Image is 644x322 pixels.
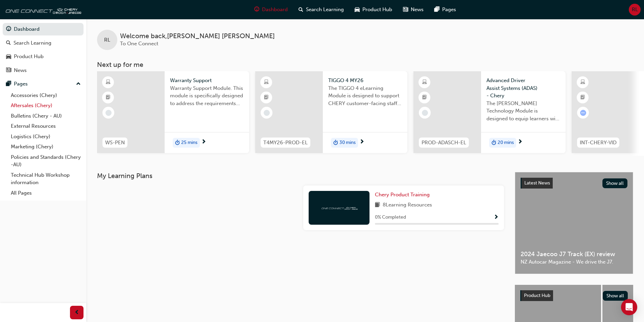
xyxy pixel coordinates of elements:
[580,139,617,147] span: INT-CHERY-VID
[97,71,249,153] a: WS-PENWarranty SupportWarranty Support Module. This module is specifically designed to address th...
[175,139,180,147] span: duration-icon
[106,78,111,87] span: learningResourceType_ELEARNING-icon
[422,110,428,116] span: learningRecordVerb_NONE-icon
[515,172,633,274] a: Latest NewsShow all2024 Jaecoo J7 Track (EX) reviewNZ Autocar Magazine - We drive the J7.
[14,53,44,60] div: Product Hub
[355,5,360,14] span: car-icon
[299,5,303,14] span: search-icon
[411,6,424,14] span: News
[105,139,125,147] span: WS-PEN
[254,5,259,14] span: guage-icon
[580,93,585,102] span: booktick-icon
[349,3,398,17] a: car-iconProduct Hub
[264,78,269,87] span: learningResourceType_ELEARNING-icon
[3,78,84,90] button: Pages
[328,84,402,107] span: The TIGGO 4 eLearning Module is designed to support CHERY customer-facing staff with the product ...
[333,139,338,147] span: duration-icon
[6,68,11,74] span: news-icon
[74,308,79,317] span: prev-icon
[264,93,269,102] span: booktick-icon
[97,172,504,180] h3: My Learning Plans
[422,78,427,87] span: learningResourceType_ELEARNING-icon
[8,152,84,170] a: Policies and Standards (Chery -AU)
[492,139,496,147] span: duration-icon
[3,37,84,49] a: Search Learning
[8,90,84,101] a: Accessories (Chery)
[306,6,344,14] span: Search Learning
[442,6,456,14] span: Pages
[6,40,11,46] span: search-icon
[3,50,84,63] a: Product Hub
[494,215,499,221] span: Show Progress
[434,5,439,14] span: pages-icon
[362,6,392,14] span: Product Hub
[14,39,51,47] div: Search Learning
[293,3,349,17] a: search-iconSearch Learning
[524,293,550,298] span: Product Hub
[580,78,585,87] span: learningResourceType_ELEARNING-icon
[429,3,461,17] a: pages-iconPages
[521,178,627,189] a: Latest NewsShow all
[3,3,81,16] img: oneconnect
[8,121,84,131] a: External Resources
[249,3,293,17] a: guage-iconDashboard
[580,110,586,116] span: learningRecordVerb_ATTEMPT-icon
[403,5,408,14] span: news-icon
[494,213,499,222] button: Show Progress
[8,170,84,188] a: Technical Hub Workshop information
[3,64,84,77] a: News
[120,32,275,40] span: Welcome back , [PERSON_NAME] [PERSON_NAME]
[201,139,206,145] span: next-icon
[8,188,84,198] a: All Pages
[6,26,11,32] span: guage-icon
[262,6,288,14] span: Dashboard
[498,139,514,147] span: 20 mins
[14,67,27,74] div: News
[398,3,429,17] a: news-iconNews
[375,214,406,221] span: 0 % Completed
[264,110,270,116] span: learningRecordVerb_NONE-icon
[76,80,81,89] span: up-icon
[8,100,84,111] a: Aftersales (Chery)
[413,71,566,153] a: PROD-ADASCH-ELAdvanced Driver Assist Systems (ADAS) - CheryThe [PERSON_NAME] Technology Module is...
[375,201,380,209] span: book-icon
[524,180,550,186] span: Latest News
[86,61,644,69] h3: Next up for me
[6,81,11,87] span: pages-icon
[106,93,111,102] span: booktick-icon
[170,84,244,107] span: Warranty Support Module. This module is specifically designed to address the requirements and pro...
[120,41,158,47] span: To One Connect
[621,299,637,315] div: Open Intercom Messenger
[521,250,627,258] span: 2024 Jaecoo J7 Track (EX) review
[3,22,84,78] button: DashboardSearch LearningProduct HubNews
[320,204,358,211] img: oneconnect
[486,100,560,123] span: The [PERSON_NAME] Technology Module is designed to equip learners with essential knowledge about ...
[8,142,84,152] a: Marketing (Chery)
[422,139,466,147] span: PROD-ADASCH-EL
[518,139,523,145] span: next-icon
[629,4,641,16] button: RL
[602,178,628,188] button: Show all
[104,36,110,44] span: RL
[603,291,628,301] button: Show all
[328,77,402,84] span: TIGGO 4 MY26
[6,54,11,60] span: car-icon
[520,290,628,301] a: Product HubShow all
[632,6,638,14] span: RL
[486,77,560,100] span: Advanced Driver Assist Systems (ADAS) - Chery
[359,139,364,145] span: next-icon
[521,258,627,266] span: NZ Autocar Magazine - We drive the J7.
[383,201,432,209] span: 8 Learning Resources
[3,23,84,35] a: Dashboard
[105,110,112,116] span: learningRecordVerb_NONE-icon
[339,139,356,147] span: 30 mins
[14,80,28,88] div: Pages
[255,71,407,153] a: T4MY26-PROD-ELTIGGO 4 MY26The TIGGO 4 eLearning Module is designed to support CHERY customer-faci...
[375,192,430,198] span: Chery Product Training
[8,111,84,121] a: Bulletins (Chery - AU)
[422,93,427,102] span: booktick-icon
[263,139,308,147] span: T4MY26-PROD-EL
[8,131,84,142] a: Logistics (Chery)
